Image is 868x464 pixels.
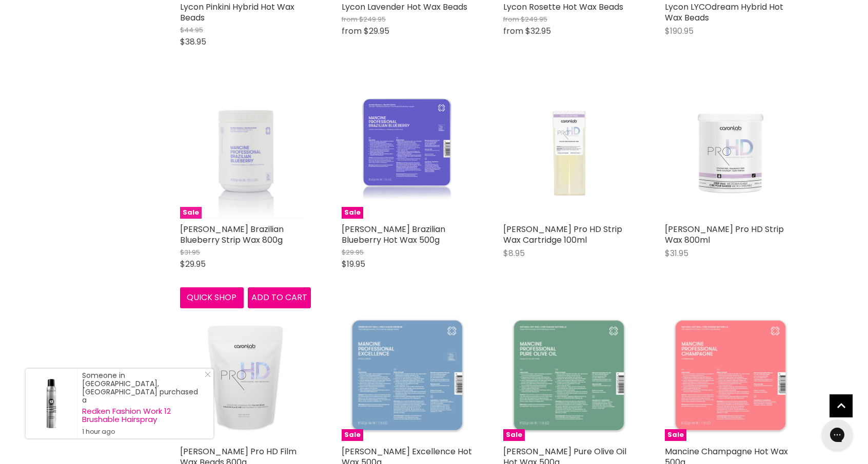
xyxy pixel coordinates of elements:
[342,14,358,24] span: from
[665,310,796,441] img: Mancine Champagne Hot Wax 500g
[342,1,467,13] a: Lycon Lavender Hot Wax Beads
[205,371,211,377] svg: Close Icon
[82,371,203,436] div: Someone in [GEOGRAPHIC_DATA], [GEOGRAPHIC_DATA] purchased a
[503,310,634,441] img: Mancine Pure Olive Oil Hot Wax 500g
[342,88,472,219] a: Mancine Brazilian Blueberry Hot Wax 500gSale
[665,88,796,219] img: Caron Pro HD Strip Wax 800ml
[665,310,796,441] a: Mancine Champagne Hot Wax 500gSale
[817,416,858,454] iframe: Gorgias live chat messenger
[201,371,211,382] a: Close Notification
[665,429,686,441] span: Sale
[503,25,523,37] span: from
[665,223,784,246] a: [PERSON_NAME] Pro HD Strip Wax 800ml
[665,1,783,24] a: Lycon LYCOdream Hybrid Hot Wax Beads
[180,207,202,219] span: Sale
[342,310,472,441] img: Mancine Excellence Hot Wax 500g
[665,25,694,37] span: $190.95
[503,1,623,13] a: Lycon Rosette Hot Wax Beads
[180,258,206,270] span: $29.95
[180,1,294,24] a: Lycon Pinkini Hybrid Hot Wax Beads
[342,223,445,246] a: [PERSON_NAME] Brazilian Blueberry Hot Wax 500g
[359,88,455,219] img: Mancine Brazilian Blueberry Hot Wax 500g
[251,291,307,303] span: Add to cart
[180,223,284,246] a: [PERSON_NAME] Brazilian Blueberry Strip Wax 800g
[521,14,547,24] span: $249.95
[503,88,634,219] img: Caron Pro HD Strip Wax Cartridge 100ml
[180,247,200,257] span: $31.95
[187,88,304,219] img: Mancine Brazilian Blueberry Strip Wax 800g
[503,247,525,259] span: $8.95
[26,369,77,438] a: Visit product page
[82,428,203,436] small: 1 hour ago
[665,247,688,259] span: $31.95
[342,25,362,37] span: from
[503,310,634,441] a: Mancine Pure Olive Oil Hot Wax 500gSale
[82,407,203,424] a: Redken Fashion Work 12 Brushable Hairspray
[525,25,551,37] span: $32.95
[503,14,519,24] span: from
[180,25,203,35] span: $44.95
[503,429,525,441] span: Sale
[342,310,472,441] a: Mancine Excellence Hot Wax 500gSale
[248,287,311,308] button: Add to cart
[180,310,311,441] img: Caron Pro HD Film Wax Beads 800g
[180,287,244,308] button: Quick shop
[180,36,206,48] span: $38.95
[342,429,363,441] span: Sale
[342,247,364,257] span: $29.95
[364,25,389,37] span: $29.95
[180,88,311,219] a: Mancine Brazilian Blueberry Strip Wax 800gSale
[342,258,365,270] span: $19.95
[503,223,622,246] a: [PERSON_NAME] Pro HD Strip Wax Cartridge 100ml
[359,14,386,24] span: $249.95
[342,207,363,219] span: Sale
